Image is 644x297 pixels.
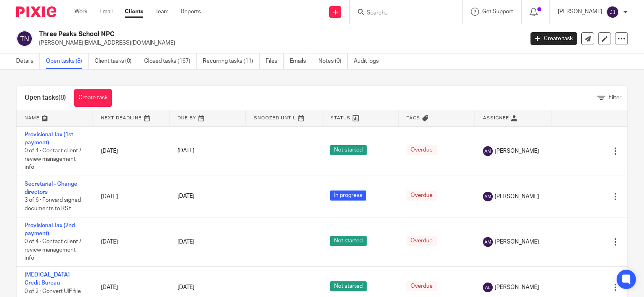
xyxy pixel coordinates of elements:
p: [PERSON_NAME][EMAIL_ADDRESS][DOMAIN_NAME] [39,39,518,47]
span: [DATE] [178,239,194,245]
a: Provisional Tax (2nd payment) [25,223,75,236]
a: Details [16,53,40,69]
input: Search [366,10,438,17]
a: Email [99,8,113,16]
td: [DATE] [93,176,169,217]
span: Overdue [407,236,437,246]
span: [PERSON_NAME] [495,147,539,155]
h1: Open tasks [25,94,66,102]
a: Audit logs [354,53,385,69]
span: (8) [58,94,66,101]
a: Work [74,8,87,16]
a: Files [266,53,284,69]
img: svg%3E [483,237,493,247]
span: [DATE] [178,194,194,199]
img: svg%3E [606,6,619,18]
a: Clients [125,8,143,16]
a: Recurring tasks (11) [203,53,260,69]
span: In progress [330,190,366,201]
td: [DATE] [93,217,169,266]
span: Overdue [407,281,437,291]
a: Team [155,8,169,16]
span: Overdue [407,190,437,201]
span: Filter [609,95,621,100]
a: Create task [74,89,112,107]
a: Open tasks (8) [46,53,89,69]
img: svg%3E [483,146,493,156]
span: Status [330,116,351,120]
span: [PERSON_NAME] [495,193,539,201]
span: Not started [330,236,367,246]
img: Pixie [16,6,56,17]
a: Notes (0) [318,53,348,69]
span: [PERSON_NAME] [495,283,539,291]
p: [PERSON_NAME] [558,8,602,16]
span: Get Support [482,9,513,14]
span: 0 of 4 · Contact client / review management info [25,239,81,261]
img: svg%3E [483,192,493,201]
a: Closed tasks (167) [144,53,197,69]
a: Provisional Tax (1st payment) [25,132,73,145]
a: Create task [530,32,577,45]
span: Snoozed Until [254,116,296,120]
a: Emails [290,53,312,69]
span: Not started [330,281,367,291]
a: Secretarial - Change directors [25,181,77,195]
span: Not started [330,145,367,155]
span: Tags [407,116,420,120]
td: [DATE] [93,126,169,176]
span: [DATE] [178,285,194,290]
span: Overdue [407,145,437,155]
span: 3 of 6 · Forward signed documents to RSF [25,198,81,212]
span: 0 of 4 · Contact client / review management info [25,148,81,170]
a: Client tasks (0) [95,53,138,69]
img: svg%3E [483,283,493,292]
a: [MEDICAL_DATA] Credit Bureau [25,272,70,286]
span: [DATE] [178,148,194,154]
span: [PERSON_NAME] [495,238,539,246]
a: Reports [181,8,201,16]
h2: Three Peaks School NPC [39,30,423,39]
img: svg%3E [16,30,33,47]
